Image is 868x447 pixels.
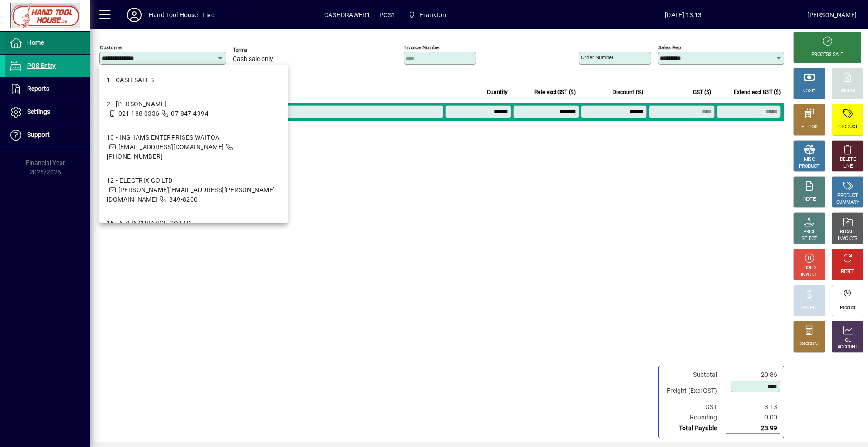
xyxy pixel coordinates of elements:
[662,370,726,380] td: Subtotal
[118,143,224,151] span: [EMAIL_ADDRESS][DOMAIN_NAME]
[802,305,817,311] div: PROFIT
[99,212,288,245] mat-option: 15 - NZI INSURANCE CO LTD
[799,163,819,170] div: PRODUCT
[27,62,56,69] span: POS Entry
[807,8,857,22] div: [PERSON_NAME]
[803,88,815,94] div: CASH
[581,54,613,61] mat-label: Order number
[107,176,280,185] div: 12 - ELECTRIX CO LTD
[801,272,817,278] div: INVOICE
[837,193,858,199] div: PRODUCT
[803,196,815,203] div: NOTE
[233,47,287,53] span: Terms
[149,8,214,22] div: Hand Tool House - Live
[107,75,154,85] div: 1 - CASH SALES
[801,124,818,131] div: EFTPOS
[27,85,49,92] span: Reports
[5,101,90,123] a: Settings
[798,341,820,348] div: DISCOUNT
[324,8,370,22] span: CASHDRAWER1
[560,8,807,22] span: [DATE] 13:13
[5,78,90,100] a: Reports
[843,163,852,170] div: LINE
[107,99,208,109] div: 2 - [PERSON_NAME]
[841,268,854,275] div: RESET
[107,133,280,142] div: 10 - INGHAMS ENTERPRISES WAITOA
[658,44,681,51] mat-label: Sales rep
[802,235,817,242] div: SELECT
[693,87,711,97] span: GST ($)
[420,8,446,22] span: Frankton
[404,44,440,51] mat-label: Invoice number
[803,229,816,235] div: PRICE
[726,402,780,412] td: 3.13
[120,7,149,23] button: Profile
[107,153,163,160] span: [PHONE_NUMBER]
[379,8,396,22] span: POS1
[107,186,275,203] span: [PERSON_NAME][EMAIL_ADDRESS][PERSON_NAME][DOMAIN_NAME]
[118,110,160,117] span: 021 188 0336
[662,412,726,423] td: Rounding
[726,412,780,423] td: 0.00
[840,156,855,163] div: DELETE
[662,402,726,412] td: GST
[838,235,857,242] div: INVOICES
[837,344,858,351] div: ACCOUNT
[27,131,50,138] span: Support
[99,92,288,126] mat-option: 2 - MARK WOLFE
[726,370,780,380] td: 20.86
[726,423,780,434] td: 23.99
[845,337,851,344] div: GL
[840,305,855,311] div: Product
[5,124,90,146] a: Support
[27,39,44,46] span: Home
[534,87,576,97] span: Rate excl GST ($)
[811,52,843,58] div: PROCESS SALE
[836,199,859,206] div: SUMMARY
[99,68,288,92] mat-option: 1 - CASH SALES
[405,7,450,23] span: Frankton
[613,87,643,97] span: Discount (%)
[100,44,123,51] mat-label: Customer
[107,219,191,228] div: 15 - NZI INSURANCE CO LTD
[233,56,273,63] span: Cash sale only
[5,32,90,54] a: Home
[840,229,856,235] div: RECALL
[99,126,288,169] mat-option: 10 - INGHAMS ENTERPRISES WAITOA
[169,196,198,203] span: 849-8200
[171,110,208,117] span: 07 847 4994
[734,87,781,97] span: Extend excl GST ($)
[27,108,50,115] span: Settings
[837,124,858,131] div: PRODUCT
[487,87,508,97] span: Quantity
[662,423,726,434] td: Total Payable
[839,88,857,94] div: CHARGE
[99,169,288,212] mat-option: 12 - ELECTRIX CO LTD
[803,265,815,272] div: HOLD
[804,156,815,163] div: MISC
[662,380,726,402] td: Freight (Excl GST)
